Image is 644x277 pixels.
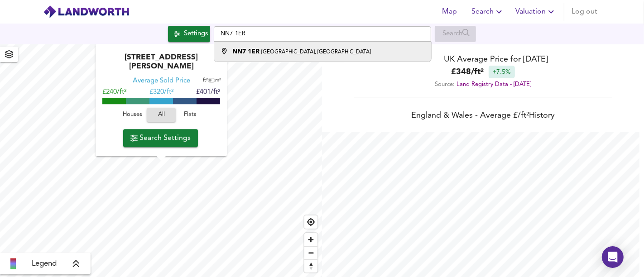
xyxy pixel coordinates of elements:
input: Enter a location... [214,26,431,42]
span: £240/ft² [102,89,126,96]
div: Enable a Source before running a Search [435,26,476,42]
span: Legend [32,258,57,269]
button: Find my location [304,215,317,229]
div: Settings [184,28,208,40]
span: Flats [178,110,202,120]
button: Search Settings [123,129,198,147]
span: £ 320/ft² [149,89,173,96]
span: Houses [120,110,144,120]
button: Zoom in [304,233,317,246]
span: All [151,110,171,120]
div: England & Wales - Average £/ ft² History [322,110,644,123]
div: +7.5% [489,66,515,78]
div: [STREET_ADDRESS][PERSON_NAME] [100,53,222,77]
span: Map [439,5,461,18]
button: Log out [568,3,601,21]
button: Reset bearing to north [304,259,317,272]
button: Flats [176,108,205,122]
div: UK Average Price for [DATE] [322,53,644,66]
span: Reset bearing to north [304,260,317,272]
b: £ 348 / ft² [452,66,484,78]
button: Search [468,3,508,21]
span: Search Settings [130,132,191,144]
div: Click to configure Search Settings [168,26,210,42]
small: [GEOGRAPHIC_DATA], [GEOGRAPHIC_DATA] [261,49,371,55]
div: Open Intercom Messenger [602,246,624,268]
span: Log out [572,5,597,18]
div: Average Sold Price [133,77,190,86]
span: Search [471,5,505,18]
a: Land Registry Data - [DATE] [457,81,531,87]
button: Houses [118,108,147,122]
span: Valuation [515,5,557,18]
strong: NN7 1ER [232,48,260,55]
button: Valuation [512,3,560,21]
button: Settings [168,26,210,42]
span: ft² [203,78,208,83]
button: All [147,108,176,122]
button: Map [435,3,464,21]
img: logo [43,5,130,19]
span: m² [215,78,221,83]
button: Zoom out [304,246,317,259]
span: Zoom out [304,247,317,259]
span: £401/ft² [196,89,220,96]
div: Source: [322,78,644,91]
